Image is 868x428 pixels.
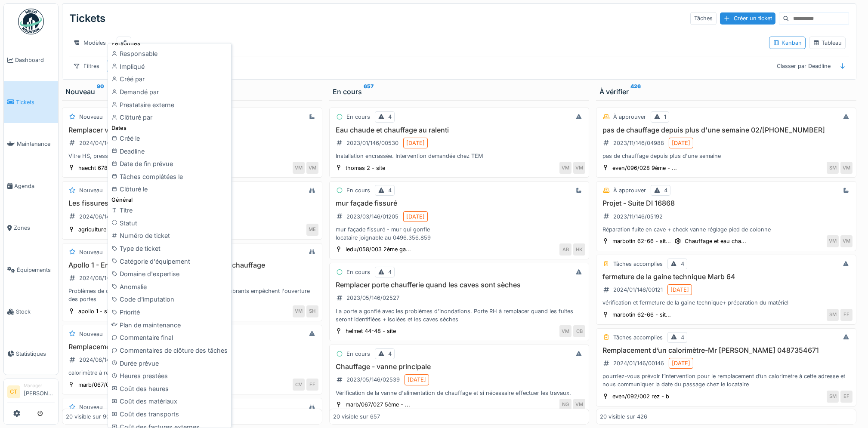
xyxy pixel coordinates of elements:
div: Coût des heures [110,382,229,395]
div: thomas 2 - site [346,164,385,172]
div: En cours [346,268,370,276]
div: Deadline [110,145,229,158]
div: 2024/01/146/00146 [613,359,664,367]
div: calorimètre à remplacer [66,369,318,377]
span: Stock [16,308,55,316]
div: EF [840,309,853,321]
div: Kanban [773,39,802,47]
div: Commentaires de clôture des tâches [110,344,229,357]
div: Général [110,196,229,204]
div: VM [293,305,305,317]
div: vérification et fermeture de la gaine technique+ préparation du matériel [600,299,853,307]
div: Nouveau [79,330,103,338]
h3: fermeture de la gaine technique Marb 64 [600,273,853,281]
div: Tâches accomplies [613,260,663,268]
div: À approuver [613,113,646,121]
span: Agenda [14,182,55,190]
div: 2024/01/146/00121 [613,286,663,294]
div: Modèles [69,37,110,49]
div: [DATE] [406,212,425,221]
div: Dates [110,124,229,132]
span: Zones [14,224,55,232]
h3: Chauffage - vanne principale [333,363,586,371]
div: Tâches accomplies [613,333,663,342]
div: Nouveau [79,248,103,256]
div: 2023/01/146/00530 [346,139,398,147]
div: Nouveau [79,186,103,194]
h3: mur façade fissuré [333,199,586,207]
div: Vérification de la vanne d'alimentation de chauffage et si nécessaire effectuer les travaux. [333,389,586,397]
div: Problèmes de circulations dans hall ascenseur au 1, les encombrants empêchent l'ouverture des portes [66,287,318,303]
div: mur façade fissuré - mur qui gonfle locataire joignable au 0496.356.859 [333,225,586,242]
div: 2023/05/146/02527 [346,294,399,302]
div: VM [559,162,571,174]
div: agriculture 182 / ma... [78,225,136,234]
div: Installation encrassée. Intervention demandée chez TEM [333,152,586,160]
div: Anomalie [110,280,229,293]
li: CT [7,385,20,398]
div: Manager [24,382,55,389]
div: En cours [346,350,370,358]
div: CB [573,325,585,337]
div: Clôturé le [110,183,229,196]
div: Responsable [110,47,229,60]
div: Créer un ticket [720,12,775,24]
h3: pas de chauffage depuis plus d'une semaine 02/[PHONE_NUMBER] [600,126,853,134]
div: VM [293,162,305,174]
div: Filtres [69,60,103,72]
sup: 426 [630,86,641,97]
div: Personnes [110,39,229,47]
img: Badge_color-CXgf-gQk.svg [18,9,44,34]
div: HK [573,243,585,256]
div: [DATE] [672,139,690,147]
div: Priorité [110,306,229,319]
div: En cours [333,86,586,97]
div: 2024/08/146/03041 [79,356,131,364]
div: VM [573,399,585,411]
div: 4 [664,186,667,194]
div: Heures prestées [110,369,229,382]
div: Commentaire final [110,331,229,344]
sup: 657 [364,86,374,97]
div: even/092/002 rez - b [612,392,669,400]
div: EF [840,391,853,403]
div: 4 [681,333,684,342]
div: 20 visible sur 426 [600,413,647,421]
span: Tickets [16,98,55,106]
div: Tableau [813,39,842,47]
div: Nouveau [65,86,319,97]
div: Plan de maintenance [110,319,229,332]
div: ledu/058/003 2ème ga... [346,245,411,253]
div: Durée prévue [110,357,229,370]
div: VM [573,162,585,174]
div: [DATE] [670,286,689,294]
div: VM [559,325,571,337]
div: Nouveau [79,113,103,121]
div: Tâches complétées le [110,170,229,183]
sup: 90 [97,86,104,97]
div: VM [306,162,318,174]
div: marb/067/004 1er - b [78,381,135,389]
h3: Remplacement calorimètre [66,343,318,351]
div: 2023/05/146/02539 [346,376,400,384]
div: [DATE] [406,139,425,147]
div: [DATE] [672,359,690,367]
div: 2024/08/146/03110 [79,274,130,282]
div: Code d'imputation [110,293,229,306]
div: Créé le [110,132,229,145]
div: VM [840,235,853,247]
div: Coût des matériaux [110,395,229,408]
div: Vitre HS, pression ok [66,152,318,160]
div: Réparation fuite en cave + check vanne réglage pied de colonne [600,225,853,234]
div: 2023/11/146/05192 [613,212,663,221]
div: 1 [664,113,666,121]
div: helmet 44-48 - site [346,327,396,335]
div: 4 [388,350,392,358]
div: Coût des transports [110,408,229,421]
div: Titre [110,204,229,217]
div: Domaine d'expertise [110,268,229,280]
div: Chauffage et eau cha... [685,237,746,245]
div: even/096/028 9ème - ... [612,164,677,172]
div: Statut [110,217,229,230]
span: Équipements [17,266,55,274]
